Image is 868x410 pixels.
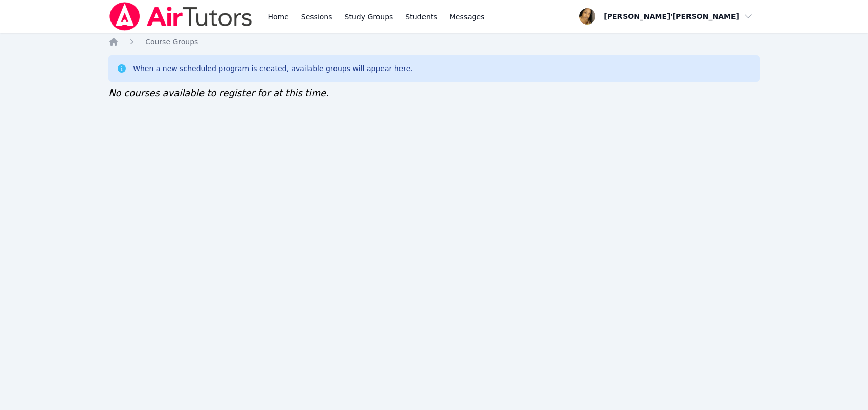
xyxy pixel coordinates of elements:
[108,2,253,31] img: Air Tutors
[145,37,198,47] a: Course Groups
[145,38,198,46] span: Course Groups
[450,12,485,22] span: Messages
[133,63,413,74] div: When a new scheduled program is created, available groups will appear here.
[108,87,329,98] span: No courses available to register for at this time.
[108,37,760,47] nav: Breadcrumb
